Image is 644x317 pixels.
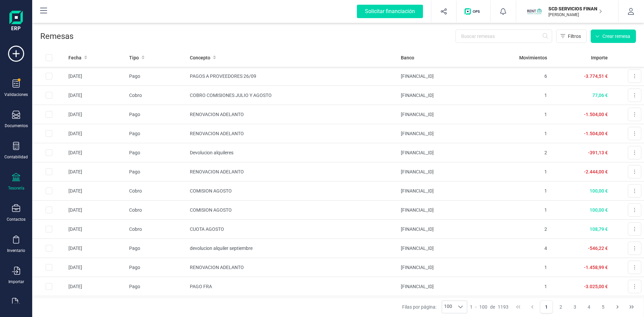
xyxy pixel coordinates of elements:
[402,301,467,313] div: Filas por página:
[187,67,398,86] td: PAGOS A PROVEEDORES 26/09
[584,131,608,136] span: -1.504,00 €
[46,54,52,61] div: All items unselected
[129,226,142,232] span: Cobro
[129,284,140,289] span: Pago
[548,5,602,12] p: SCD SERVICIOS FINANCIEROS SL
[554,301,567,313] button: Page 2
[489,67,550,86] td: 6
[129,54,139,61] span: Tipo
[187,277,398,296] td: PAGO FRA
[556,30,587,43] button: Filtros
[66,67,126,86] td: [DATE]
[8,279,24,284] div: Importar
[625,301,638,313] button: Last Page
[66,220,126,239] td: [DATE]
[46,226,52,232] div: Row Selected ed8993f3-8452-4f08-9c70-59952716a249
[489,239,550,258] td: 4
[66,201,126,220] td: [DATE]
[349,1,431,22] button: Solicitar financiación
[489,181,550,201] td: 1
[66,143,126,162] td: [DATE]
[584,169,608,174] span: -2.444,00 €
[190,54,210,61] span: Concepto
[489,86,550,105] td: 1
[66,162,126,181] td: [DATE]
[46,264,52,271] div: Row Selected 48f38d60-a4b2-41bc-9eee-b952166881ec
[489,201,550,220] td: 1
[398,124,489,143] td: [FINANCIAL_ID]
[611,301,624,313] button: Next Page
[590,226,608,232] span: 108,79 €
[7,248,25,253] div: Inventario
[66,239,126,258] td: [DATE]
[129,93,142,98] span: Cobro
[8,186,24,191] div: Tesorería
[129,207,142,213] span: Cobro
[489,143,550,162] td: 2
[524,1,610,22] button: SCSCD SERVICIOS FINANCIEROS SL[PERSON_NAME]
[9,11,23,32] img: Logo Finanedi
[590,207,608,213] span: 100,00 €
[187,143,398,162] td: Devolucion alquileres
[46,245,52,252] div: Row Selected 77cac4fb-a36d-4694-bc20-ac77f183145d
[129,188,142,194] span: Cobro
[398,143,489,162] td: [FINANCIAL_ID]
[489,105,550,124] td: 1
[498,304,508,310] span: 1193
[398,181,489,201] td: [FINANCIAL_ID]
[588,246,608,251] span: -546,22 €
[489,277,550,296] td: 1
[187,296,398,315] td: RENOVACION ADELANTO
[187,105,398,124] td: RENOVACION ADELANTO
[46,283,52,290] div: Row Selected e7441b53-91a7-4839-a8a4-5e7400b280f7
[66,181,126,201] td: [DATE]
[398,201,489,220] td: [FINANCIAL_ID]
[187,220,398,239] td: CUOTA AGOSTO
[489,296,550,315] td: 1
[592,93,608,98] span: 77,06 €
[66,86,126,105] td: [DATE]
[187,181,398,201] td: COMISION AGOSTO
[470,304,508,310] div: -
[129,169,140,174] span: Pago
[398,220,489,239] td: [FINANCIAL_ID]
[583,301,595,313] button: Page 4
[46,130,52,137] div: Row Selected dac9e496-1d19-43ba-9fb4-890e0200a260
[461,1,486,22] button: Logo de OPS
[591,54,608,61] span: Importe
[584,265,608,270] span: -1.458,99 €
[4,154,28,160] div: Contabilidad
[489,162,550,181] td: 1
[455,30,552,43] input: Buscar remesas
[46,92,52,99] div: Row Selected f986ea23-b01d-4d94-89d5-93f33dbef771
[527,4,542,19] img: SC
[489,124,550,143] td: 1
[489,220,550,239] td: 2
[129,150,140,155] span: Pago
[526,301,539,313] button: Previous Page
[46,149,52,156] div: Row Selected e5ab2934-7397-4746-9129-d3ddaea29260
[398,239,489,258] td: [FINANCIAL_ID]
[602,33,630,40] span: Crear remesa
[442,301,454,313] span: 100
[5,123,28,128] div: Documentos
[129,131,140,136] span: Pago
[187,124,398,143] td: RENOVACION ADELANTO
[46,188,52,194] div: Row Selected d01fb225-ecbc-456d-a94f-62c469aea0ef
[66,105,126,124] td: [DATE]
[597,301,609,313] button: Page 5
[46,168,52,175] div: Row Selected d40db822-9718-4201-b9ec-9b899c7120a4
[584,284,608,289] span: -3.025,00 €
[187,258,398,277] td: RENOVACION ADELANTO
[40,31,73,42] p: Remesas
[568,33,581,40] span: Filtros
[187,201,398,220] td: COMISION AGOSTO
[4,92,28,97] div: Validaciones
[398,296,489,315] td: [FINANCIAL_ID]
[187,162,398,181] td: RENOVACION ADELANTO
[357,5,423,18] div: Solicitar financiación
[66,258,126,277] td: [DATE]
[401,54,414,61] span: Banco
[129,265,140,270] span: Pago
[548,12,602,17] p: [PERSON_NAME]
